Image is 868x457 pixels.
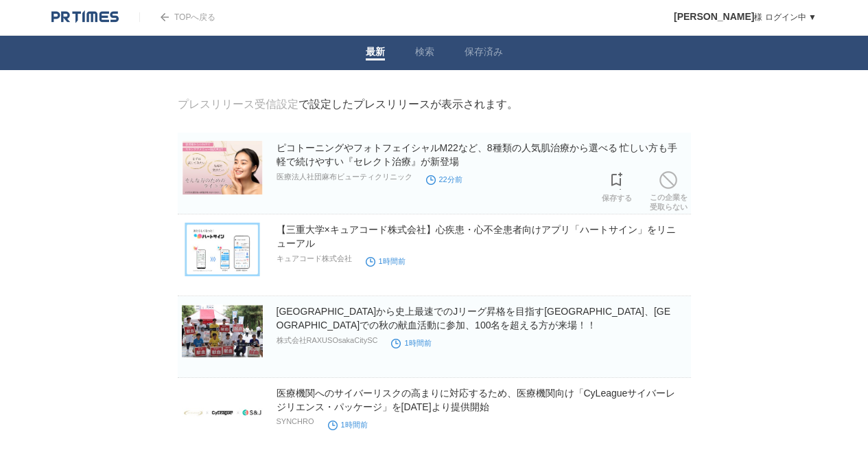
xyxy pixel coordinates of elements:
[182,223,263,276] img: 【三重大学×キュアコード株式会社】心疾患・心不全患者向けアプリ「ハートサイン」をリニューアル
[182,304,263,358] img: 大阪市から史上最速でのJリーグ昇格を目指すOsaka City SC、京橋駅前での秋の献血活動に参加、100名を超える方が来場！！
[182,386,263,440] img: 医療機関へのサイバーリスクの高まりに対応するため、医療機関向け「CyLeagueサイバーレジリエンス・パッケージ」を2025年11月より提供開始
[328,421,368,429] time: 1時間前
[277,254,352,264] p: キュアコード株式会社
[277,224,676,249] a: 【三重大学×キュアコード株式会社】心疾患・心不全患者向けアプリ「ハートサイン」をリニューアル
[366,46,385,60] a: 最新
[277,172,412,182] p: 医療法人社団麻布ビューティクリニック
[182,141,263,194] img: ピコトーニングやフォトフェイシャルM22など、8種類の人気肌治療から選べる 忙しい方も手軽で続けやすい『セレクト治療』が新登場
[178,98,518,112] div: で設定したプレスリリースが表示されます。
[51,10,119,24] img: logo.png
[161,13,169,21] img: arrow.png
[426,175,462,183] time: 22分前
[277,417,314,425] p: SYNCHRO
[277,388,676,412] a: 医療機関へのサイバーリスクの高まりに対応するため、医療機関向け「CyLeagueサイバーレジリエンス・パッケージ」を[DATE]より提供開始
[277,306,671,331] a: [GEOGRAPHIC_DATA]から史上最速でのJリーグ昇格を目指す[GEOGRAPHIC_DATA]、[GEOGRAPHIC_DATA]での秋の献血活動に参加、100名を超える方が来場！！
[602,168,632,203] a: 保存する
[674,12,817,22] a: [PERSON_NAME]様 ログイン中 ▼
[650,168,688,212] a: この企業を受取らない
[415,46,434,60] a: 検索
[465,46,503,60] a: 保存済み
[674,11,754,22] span: [PERSON_NAME]
[277,335,378,346] p: 株式会社RAXUSOsakaCitySC
[178,98,298,110] a: プレスリリース受信設定
[366,257,406,265] time: 1時間前
[139,12,215,22] a: TOPへ戻る
[391,339,431,347] time: 1時間前
[277,142,678,167] a: ピコトーニングやフォトフェイシャルM22など、8種類の人気肌治療から選べる 忙しい方も手軽で続けやすい『セレクト治療』が新登場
